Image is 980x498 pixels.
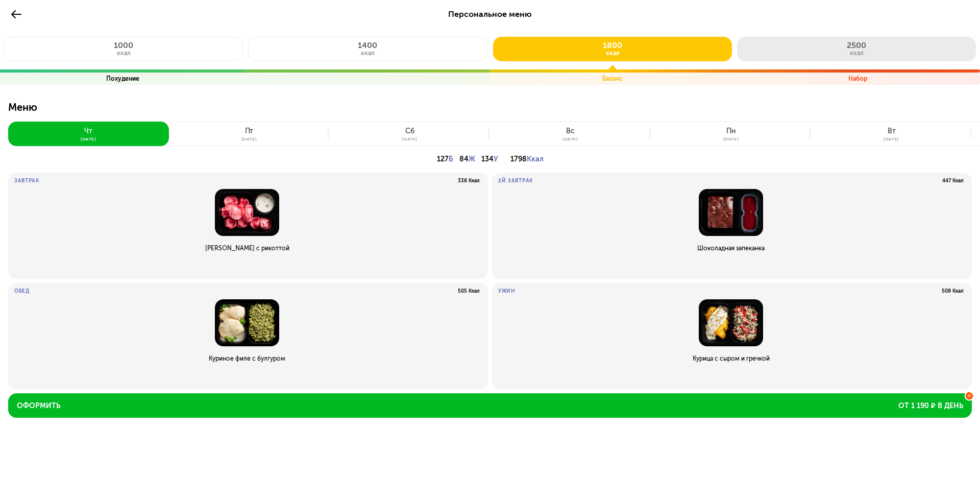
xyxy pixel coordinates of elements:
[898,401,963,411] span: от 1 190 ₽ в день
[245,127,254,135] div: пт
[847,40,866,50] span: 2500
[494,155,498,163] span: У
[8,101,972,122] p: Меню
[469,155,475,163] span: Ж
[884,137,899,141] div: [DATE]
[8,393,972,418] button: Оформитьот 1 190 ₽ в день
[14,354,480,363] p: Куриное филе с булгуром
[562,137,578,141] div: [DATE]
[510,152,544,167] p: 1798
[169,122,330,146] button: пт[DATE]
[448,9,532,19] span: Персональное меню
[81,137,96,141] div: [DATE]
[737,37,976,61] button: 2500ккал
[606,50,620,57] span: ккал
[498,178,533,184] p: 2й завтрак
[527,155,544,163] span: Ккал
[14,189,480,236] img: Тортеллини с рикоттой
[437,152,453,167] p: 127
[4,37,243,61] button: 1000ккал
[14,244,480,252] p: [PERSON_NAME] с рикоттой
[361,50,375,57] span: ккал
[241,137,257,141] div: [DATE]
[106,75,139,83] p: Похудение
[723,137,739,141] div: [DATE]
[850,50,864,57] span: ккал
[405,127,414,135] div: сб
[603,40,622,50] span: 1800
[84,127,92,135] div: чт
[402,137,418,141] div: [DATE]
[848,75,867,83] p: Набор
[449,155,453,163] span: Б
[248,37,487,61] button: 1400ккал
[651,122,812,146] button: пн[DATE]
[811,122,972,146] button: вт[DATE]
[490,122,651,146] button: вс[DATE]
[481,152,498,167] p: 134
[114,40,133,50] span: 1000
[602,75,623,83] p: Баланс
[942,288,964,294] p: 508 Ккал
[458,178,480,184] p: 338 Ккал
[888,127,896,135] div: вт
[117,50,131,57] span: ккал
[942,178,964,184] p: 447 Ккал
[14,288,30,294] p: Обед
[566,127,575,135] div: вс
[14,299,480,346] img: Куриное филе с булгуром
[459,152,475,167] p: 84
[498,244,964,252] p: Шоколадная запеканка
[358,40,377,50] span: 1400
[498,354,964,363] p: Курица с сыром и гречкой
[8,122,169,146] button: чт[DATE]
[498,189,964,236] img: Шоколадная запеканка
[14,178,39,184] p: Завтрак
[498,288,516,294] p: Ужин
[458,288,480,294] p: 505 Ккал
[493,37,732,61] button: 1800ккал
[498,299,964,346] img: Курица с сыром и гречкой
[726,127,736,135] div: пн
[329,122,490,146] button: сб[DATE]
